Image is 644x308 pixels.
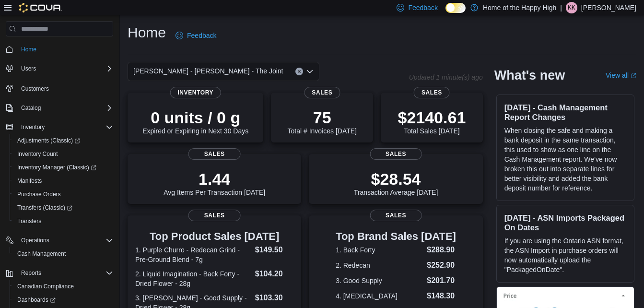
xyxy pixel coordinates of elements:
[13,162,113,173] span: Inventory Manager (Classic)
[10,161,117,174] a: Inventory Manager (Classic)
[17,177,42,185] span: Manifests
[17,296,56,304] span: Dashboards
[445,3,466,13] input: Dark Mode
[17,190,61,198] span: Purchase Orders
[427,275,456,286] dd: $201.70
[13,202,113,213] span: Transfers (Classic)
[21,85,49,93] span: Customers
[19,3,62,12] img: Cova
[631,73,636,79] svg: External link
[336,261,423,270] dt: 2. Redecan
[2,62,117,75] button: Users
[13,162,100,173] a: Inventory Manager (Classic)
[336,231,456,242] h3: Top Brand Sales [DATE]
[135,269,251,288] dt: 2. Liquid Imagination - Back Forty - Dried Flower - 28g
[17,250,66,258] span: Cash Management
[2,234,117,247] button: Operations
[504,126,626,193] p: When closing the safe and making a bank deposit in the same transaction, this used to show as one...
[13,294,113,306] span: Dashboards
[504,236,626,274] p: If you are using the Ontario ASN format, the ASN Import in purchase orders will now automatically...
[427,290,456,302] dd: $148.30
[295,68,303,75] button: Clear input
[336,291,423,301] dt: 4. [MEDICAL_DATA]
[606,71,636,79] a: View allExternal link
[370,148,422,160] span: Sales
[187,31,216,40] span: Feedback
[2,81,117,95] button: Customers
[427,260,456,271] dd: $252.90
[10,134,117,147] a: Adjustments (Classic)
[10,247,117,261] button: Cash Management
[21,123,45,131] span: Inventory
[10,147,117,161] button: Inventory Count
[288,108,357,135] div: Total # Invoices [DATE]
[188,148,241,160] span: Sales
[142,108,248,135] div: Expired or Expiring in Next 30 Days
[142,108,248,127] p: 0 units / 0 g
[10,201,117,214] a: Transfers (Classic)
[133,65,283,77] span: [PERSON_NAME] - [PERSON_NAME] - The Joint
[170,87,221,98] span: Inventory
[17,63,113,74] span: Users
[13,175,113,187] span: Manifests
[370,210,422,221] span: Sales
[13,175,46,187] a: Manifests
[13,281,78,292] a: Canadian Compliance
[17,63,40,74] button: Users
[135,245,251,264] dt: 1. Purple Churro - Redecan Grind - Pre-Ground Blend - 7g
[13,215,45,227] a: Transfers
[2,120,117,134] button: Inventory
[255,244,294,256] dd: $149.50
[17,102,113,114] span: Catalog
[255,292,294,304] dd: $103.30
[17,267,113,279] span: Reports
[17,283,74,290] span: Canadian Compliance
[10,174,117,188] button: Manifests
[17,164,96,171] span: Inventory Manager (Classic)
[17,102,45,114] button: Catalog
[504,103,626,122] h3: [DATE] - Cash Management Report Changes
[255,268,294,280] dd: $104.20
[494,68,565,83] h2: What's new
[21,237,49,244] span: Operations
[13,248,70,260] a: Cash Management
[21,269,41,277] span: Reports
[560,2,562,13] p: |
[17,235,53,246] button: Operations
[13,135,84,146] a: Adjustments (Classic)
[188,210,241,221] span: Sales
[21,46,36,53] span: Home
[566,2,577,13] div: Kirandeep Kaur
[304,87,340,98] span: Sales
[427,244,456,256] dd: $288.90
[172,26,220,45] a: Feedback
[483,2,556,13] p: Home of the Happy High
[354,169,438,189] p: $28.54
[13,202,76,213] a: Transfers (Classic)
[2,101,117,115] button: Catalog
[581,2,636,13] p: [PERSON_NAME]
[17,83,53,95] a: Customers
[17,267,45,279] button: Reports
[10,214,117,228] button: Transfers
[398,108,466,135] div: Total Sales [DATE]
[445,13,446,13] span: Dark Mode
[13,189,65,200] a: Purchase Orders
[17,235,113,246] span: Operations
[10,280,117,293] button: Canadian Compliance
[288,108,357,127] p: 75
[164,169,265,196] div: Avg Items Per Transaction [DATE]
[414,87,450,98] span: Sales
[10,293,117,307] a: Dashboards
[409,73,483,81] p: Updated 1 minute(s) ago
[2,266,117,280] button: Reports
[135,231,293,242] h3: Top Product Sales [DATE]
[17,150,58,158] span: Inventory Count
[17,204,72,212] span: Transfers (Classic)
[354,169,438,196] div: Transaction Average [DATE]
[17,44,40,55] a: Home
[17,217,41,225] span: Transfers
[2,42,117,56] button: Home
[336,245,423,255] dt: 1. Back Forty
[13,215,113,227] span: Transfers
